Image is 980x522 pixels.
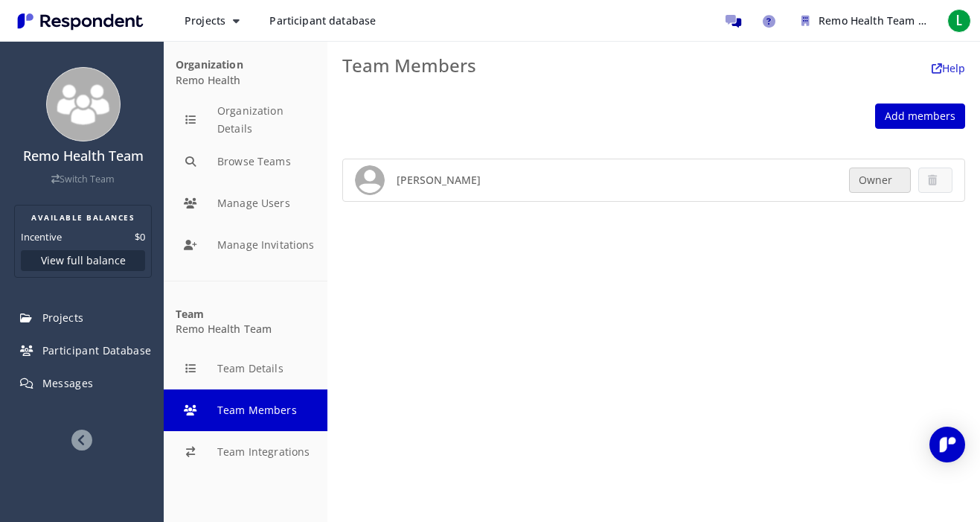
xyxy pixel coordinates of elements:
h4: Remo Health Team [10,149,156,164]
button: Manage Invitations [164,224,327,266]
button: Team Integrations [164,431,327,473]
img: Respondent [12,9,149,34]
button: Manage Users [164,182,327,224]
h5: [PERSON_NAME] [397,174,481,185]
a: Help [932,61,965,75]
span: Participant Database [42,343,152,357]
button: L [944,7,974,34]
a: Help and support [754,6,784,36]
button: Team Details [164,348,327,389]
span: Team Members [342,53,476,77]
button: Remo Health Team [790,7,938,34]
div: Open Intercom Messenger [929,427,965,462]
a: Add members [875,104,965,129]
img: 64x64 [355,165,385,195]
div: Remo Health Team [176,308,316,337]
button: Organization Details [164,99,327,141]
a: Participant database [257,7,388,34]
div: Team [176,308,316,321]
span: Messages [42,376,94,390]
span: Participant database [269,13,376,28]
span: Remo Health Team [819,13,915,28]
dt: Incentive [21,229,62,244]
a: Switch Team [51,173,115,185]
div: Remo Health [176,59,316,87]
section: Balance summary [14,205,152,278]
img: team_avatar_256.png [46,67,121,141]
a: Message participants [718,6,748,36]
span: Projects [42,311,84,325]
h2: AVAILABLE BALANCES [21,211,145,223]
dd: $0 [135,229,145,244]
span: Projects [185,13,225,28]
button: View full balance [21,250,145,271]
span: L [947,9,971,33]
div: Organization [176,59,316,71]
button: Projects [173,7,252,34]
button: Team Members [164,389,327,431]
button: Browse Teams [164,141,327,182]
